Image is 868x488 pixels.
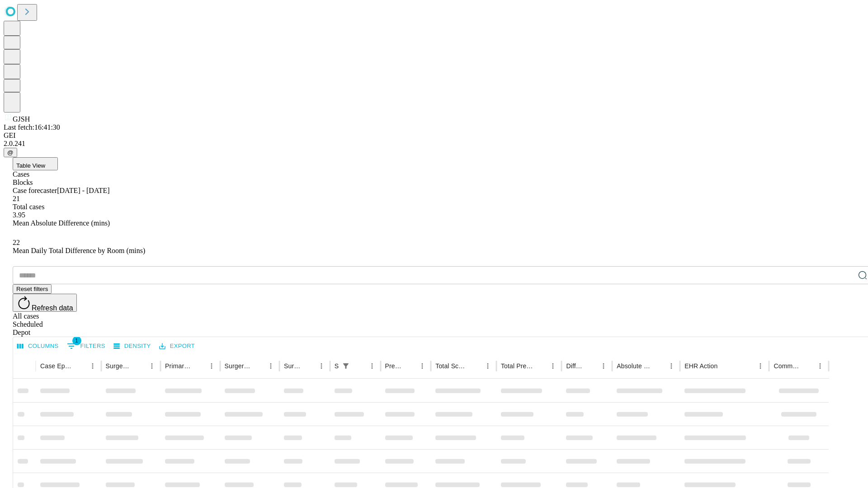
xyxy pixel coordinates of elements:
[4,148,17,157] button: @
[16,162,45,169] span: Table View
[13,211,25,219] span: 3.95
[617,362,651,370] div: Absolute Difference
[13,294,77,312] button: Refresh data
[652,360,665,372] button: Sort
[72,336,81,345] span: 1
[774,362,800,370] div: Comments
[13,115,30,123] span: GJSH
[315,360,328,372] button: Menu
[205,360,218,372] button: Menu
[566,362,584,370] div: Difference
[111,339,153,353] button: Density
[13,187,57,194] span: Case forecaster
[665,360,678,372] button: Menu
[801,360,814,372] button: Sort
[65,339,108,353] button: Show filters
[403,360,416,372] button: Sort
[501,362,533,370] div: Total Predicted Duration
[16,286,48,292] span: Reset filters
[284,362,302,370] div: Surgery Date
[165,362,191,370] div: Primary Service
[4,123,60,131] span: Last fetch: 16:41:30
[193,360,205,372] button: Sort
[585,360,597,372] button: Sort
[534,360,547,372] button: Sort
[13,284,52,294] button: Reset filters
[157,339,197,353] button: Export
[40,362,73,370] div: Case Epic Id
[435,362,468,370] div: Total Scheduled Duration
[385,362,403,370] div: Predicted In Room Duration
[366,360,378,372] button: Menu
[146,360,158,372] button: Menu
[684,362,717,370] div: EHR Action
[106,362,132,370] div: Surgeon Name
[416,360,429,372] button: Menu
[252,360,264,372] button: Sort
[13,219,110,227] span: Mean Absolute Difference (mins)
[13,203,44,211] span: Total cases
[13,157,58,170] button: Table View
[302,360,315,372] button: Sort
[547,360,559,372] button: Menu
[57,187,109,194] span: [DATE] - [DATE]
[597,360,610,372] button: Menu
[7,149,14,156] span: @
[353,360,366,372] button: Sort
[32,304,73,312] span: Refresh data
[86,360,99,372] button: Menu
[4,131,864,140] div: GEI
[469,360,481,372] button: Sort
[13,239,20,246] span: 22
[814,360,826,372] button: Menu
[13,247,145,254] span: Mean Daily Total Difference by Room (mins)
[340,360,352,372] div: 1 active filter
[481,360,494,372] button: Menu
[133,360,146,372] button: Sort
[754,360,767,372] button: Menu
[15,339,61,353] button: Select columns
[4,140,864,148] div: 2.0.241
[718,360,731,372] button: Sort
[74,360,86,372] button: Sort
[13,195,20,202] span: 21
[264,360,277,372] button: Menu
[335,362,339,370] div: Scheduled In Room Duration
[340,360,352,372] button: Show filters
[225,362,251,370] div: Surgery Name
